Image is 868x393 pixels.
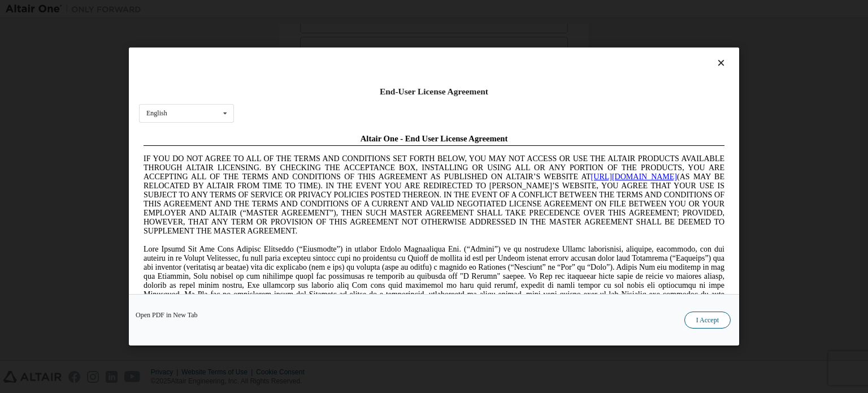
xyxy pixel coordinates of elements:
a: Open PDF in New Tab [136,312,198,318]
span: IF YOU DO NOT AGREE TO ALL OF THE TERMS AND CONDITIONS SET FORTH BELOW, YOU MAY NOT ACCESS OR USE... [5,25,585,106]
div: English [146,110,167,116]
span: Altair One - End User License Agreement [222,5,369,14]
span: Lore Ipsumd Sit Ame Cons Adipisc Elitseddo (“Eiusmodte”) in utlabor Etdolo Magnaaliqua Eni. (“Adm... [5,115,585,196]
button: I Accept [684,312,731,329]
div: End-User License Agreement [139,86,729,97]
a: [URL][DOMAIN_NAME] [452,43,538,51]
